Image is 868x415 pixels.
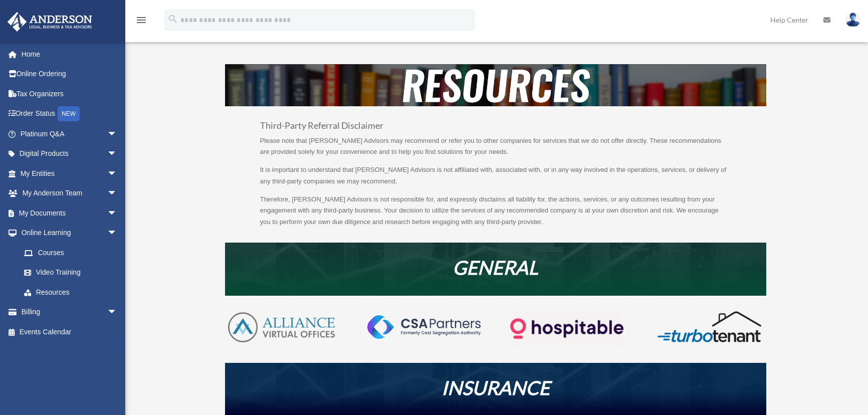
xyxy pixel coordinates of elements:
[7,104,132,124] a: Order StatusNEW
[7,203,132,223] a: My Documentsarrow_drop_down
[7,302,132,322] a: Billingarrow_drop_down
[7,163,132,183] a: My Entitiesarrow_drop_down
[260,164,731,194] p: It is important to understand that [PERSON_NAME] Advisors is not affiliated with, associated with...
[225,310,338,344] img: AVO-logo-1-color
[367,315,480,338] img: CSA-partners-Formerly-Cost-Segregation-Authority
[7,144,132,164] a: Digital Productsarrow_drop_down
[107,223,127,244] span: arrow_drop_down
[7,44,132,64] a: Home
[14,282,127,302] a: Resources
[107,183,127,204] span: arrow_drop_down
[14,243,132,263] a: Courses
[260,194,731,228] p: Therefore, [PERSON_NAME] Advisors is not responsible for, and expressly disclaims all liability f...
[5,12,95,32] img: Anderson Advisors Platinum Portal
[107,163,127,184] span: arrow_drop_down
[653,310,766,343] img: turbotenant
[442,376,550,399] em: INSURANCE
[107,144,127,164] span: arrow_drop_down
[7,223,132,243] a: Online Learningarrow_drop_down
[7,322,132,342] a: Events Calendar
[7,84,132,104] a: Tax Organizers
[510,310,623,347] img: Logo-transparent-dark
[167,14,178,25] i: search
[7,64,132,84] a: Online Ordering
[107,203,127,224] span: arrow_drop_down
[845,13,860,27] img: User Pic
[14,263,132,283] a: Video Training
[7,124,132,144] a: Platinum Q&Aarrow_drop_down
[135,14,147,26] i: menu
[260,121,731,135] h3: Third-Party Referral Disclaimer
[7,183,132,203] a: My Anderson Teamarrow_drop_down
[453,256,538,279] em: GENERAL
[107,124,127,144] span: arrow_drop_down
[58,106,80,121] div: NEW
[135,18,147,26] a: menu
[260,135,731,165] p: Please note that [PERSON_NAME] Advisors may recommend or refer you to other companies for service...
[107,302,127,323] span: arrow_drop_down
[225,64,766,106] img: resources-header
